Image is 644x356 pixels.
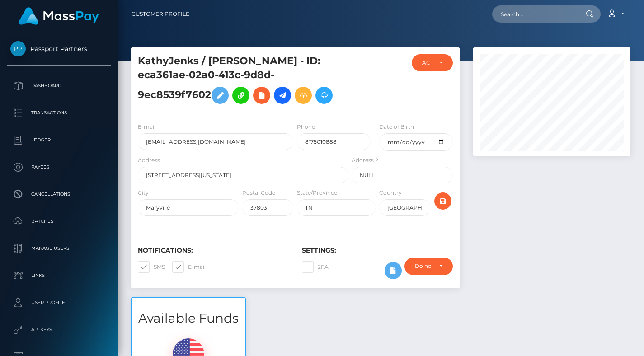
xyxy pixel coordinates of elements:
[10,296,107,309] p: User Profile
[379,123,414,131] label: Date of Birth
[7,210,111,233] a: Batches
[7,237,111,260] a: Manage Users
[132,309,245,327] h3: Available Funds
[138,189,149,197] label: City
[10,323,107,337] p: API Keys
[138,247,288,254] h6: Notifications:
[10,187,107,201] p: Cancellations
[492,5,577,23] input: Search...
[7,319,111,341] a: API Keys
[415,262,432,270] div: Do not require
[138,123,155,131] label: E-mail
[412,54,453,71] button: ACTIVE
[7,291,111,314] a: User Profile
[422,59,432,66] div: ACTIVE
[274,87,291,104] a: Initiate Payout
[138,54,343,108] h5: KathyJenks / [PERSON_NAME] - ID: eca361ae-02a0-413c-9d8d-9ec8539f7602
[7,183,111,206] a: Cancellations
[7,264,111,287] a: Links
[10,160,107,174] p: Payees
[10,79,107,93] p: Dashboard
[10,215,107,228] p: Batches
[297,189,337,197] label: State/Province
[404,258,452,275] button: Do not require
[10,242,107,255] p: Manage Users
[302,261,329,273] label: 2FA
[138,261,165,273] label: SMS
[7,129,111,151] a: Ledger
[297,123,315,131] label: Phone
[352,156,378,164] label: Address 2
[7,75,111,97] a: Dashboard
[379,189,402,197] label: Country
[10,269,107,282] p: Links
[7,156,111,178] a: Payees
[10,106,107,120] p: Transactions
[10,133,107,147] p: Ledger
[132,5,189,23] a: Customer Profile
[7,102,111,124] a: Transactions
[7,45,111,53] span: Passport Partners
[302,247,452,254] h6: Settings:
[10,41,26,56] img: Passport Partners
[138,156,160,164] label: Address
[172,261,206,273] label: E-mail
[19,7,99,25] img: MassPay Logo
[242,189,275,197] label: Postal Code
